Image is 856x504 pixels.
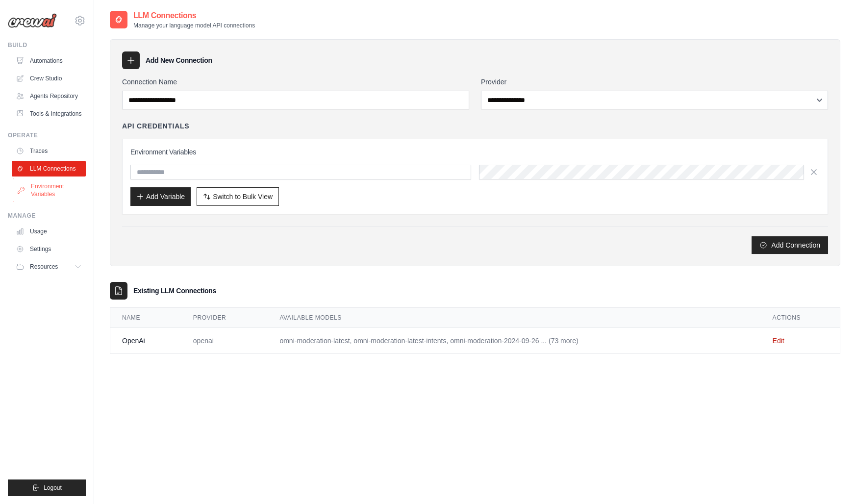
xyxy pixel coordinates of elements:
th: Actions [761,308,840,328]
h2: LLM Connections [133,10,255,22]
a: Traces [12,143,86,159]
h4: API Credentials [122,121,189,131]
span: Logout [44,484,62,492]
div: Build [8,41,86,49]
a: Agents Repository [12,88,86,104]
th: Name [110,308,181,328]
button: Resources [12,259,86,275]
th: Provider [181,308,268,328]
a: Edit [773,337,784,345]
label: Connection Name [122,77,469,87]
td: omni-moderation-latest, omni-moderation-latest-intents, omni-moderation-2024-09-26 ... (73 more) [268,328,760,354]
h3: Environment Variables [130,147,820,157]
a: Tools & Integrations [12,106,86,122]
label: Provider [481,77,828,87]
button: Add Variable [130,187,191,206]
h3: Add New Connection [146,55,212,65]
td: openai [181,328,268,354]
button: Switch to Bulk View [197,187,279,206]
a: Usage [12,224,86,239]
th: Available Models [268,308,760,328]
a: Environment Variables [13,178,87,202]
a: Automations [12,53,86,69]
a: LLM Connections [12,161,86,176]
div: Operate [8,131,86,139]
h3: Existing LLM Connections [133,286,216,296]
button: Logout [8,479,86,496]
a: Settings [12,241,86,257]
span: Switch to Bulk View [213,192,273,202]
img: Logo [8,13,57,28]
span: Resources [30,263,58,271]
p: Manage your language model API connections [133,22,255,29]
div: Manage [8,212,86,220]
button: Add Connection [752,236,828,254]
a: Crew Studio [12,71,86,86]
td: OpenAi [110,328,181,354]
